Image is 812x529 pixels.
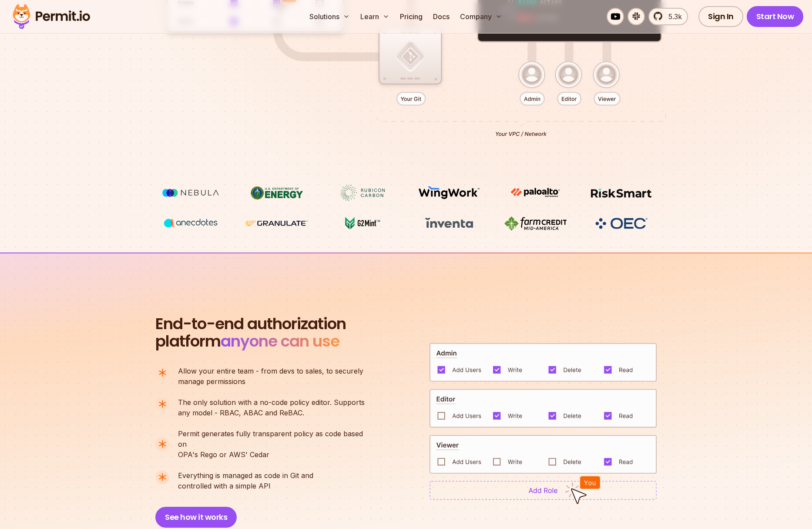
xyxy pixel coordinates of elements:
[594,216,649,230] img: OEC
[155,315,346,333] span: End-to-end authorization
[429,8,453,25] a: Docs
[747,6,804,27] a: Start Now
[244,215,309,232] img: Granulate
[503,185,568,200] img: paloalto
[589,185,654,201] img: Risksmart
[330,215,396,232] img: G2mint
[178,397,365,418] p: any model - RBAC, ABAC and ReBAC.
[158,215,223,231] img: vega
[178,366,363,376] span: Allow your entire team - from devs to sales, to securely
[178,397,365,408] span: The only solution with a no-code policy editor. Supports
[648,8,688,25] a: 5.3k
[416,185,482,201] img: Wingwork
[416,215,482,231] img: inventa
[456,8,506,25] button: Company
[396,8,426,25] a: Pricing
[155,507,237,528] button: See how it works
[178,366,363,387] p: manage permissions
[178,428,372,449] span: Permit generates fully transparent policy as code based on
[698,6,743,27] a: Sign In
[330,185,396,201] img: Rubicon
[663,11,682,22] span: 5.3k
[221,330,339,352] span: anyone can use
[503,215,568,232] img: Farm Credit
[357,8,393,25] button: Learn
[178,470,313,481] span: Everything is managed as code in Git and
[9,2,94,31] img: Permit logo
[178,428,372,460] p: OPA's Rego or AWS' Cedar
[155,315,346,350] h2: platform
[178,470,313,491] p: controlled with a simple API
[306,8,353,25] button: Solutions
[244,185,309,201] img: US department of energy
[158,185,223,201] img: Nebula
